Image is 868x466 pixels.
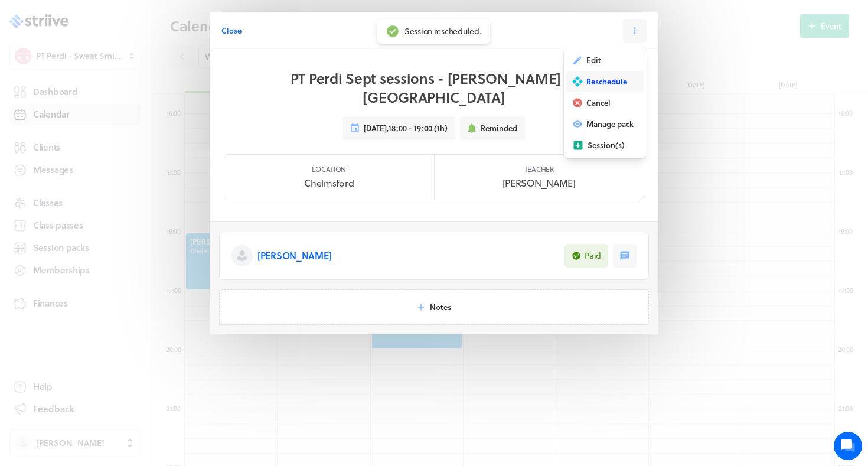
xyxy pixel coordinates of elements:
button: Cancel [566,92,644,113]
h1: PT Perdi Sept sessions - [PERSON_NAME] at [GEOGRAPHIC_DATA] [229,69,639,107]
span: Session(s) [588,140,625,151]
div: Paid [585,250,601,262]
button: Reminded [460,116,525,140]
h2: We're here to help. Ask us anything! [18,79,218,116]
p: [PERSON_NAME] [257,249,331,263]
button: Edit [566,50,644,71]
p: Chelmsford [304,176,354,190]
button: [DATE],18:00 - 19:00 (1h) [343,116,455,140]
span: Edit [586,55,601,66]
input: Search articles [34,203,211,227]
button: Close [221,19,242,43]
button: Manage pack [566,113,644,135]
span: Close [221,25,242,36]
button: Notes [219,289,649,325]
button: New conversation [18,138,218,161]
span: Notes [430,302,451,312]
p: Location [312,164,346,174]
span: Reminded [481,123,517,133]
span: Reschedule [586,76,627,87]
span: Manage pack [586,119,634,129]
p: Find an answer quickly [16,184,220,198]
button: Reschedule [566,71,644,92]
span: Cancel [586,97,611,108]
h1: Hi [PERSON_NAME] [18,57,218,76]
p: Teacher [524,164,554,174]
div: Session rescheduled. [404,26,481,37]
p: [PERSON_NAME] [502,176,576,190]
span: New conversation [76,145,142,154]
iframe: gist-messenger-bubble-iframe [834,432,862,460]
button: Session(s) [566,135,644,156]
